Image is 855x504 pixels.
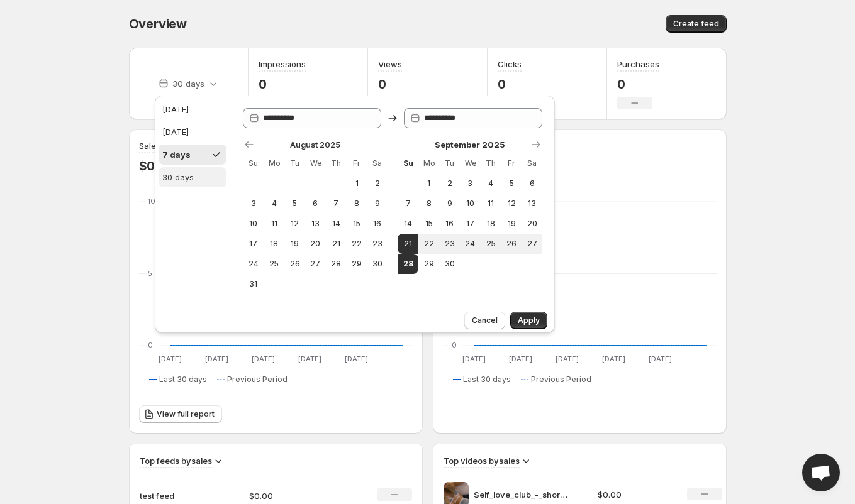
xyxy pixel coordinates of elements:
[481,153,501,173] th: Thursday
[310,219,321,229] span: 13
[227,375,288,385] span: Previous Period
[617,58,659,70] h3: Purchases
[347,153,367,173] th: Friday
[486,199,496,209] span: 11
[159,122,226,142] button: [DATE]
[460,194,481,214] button: Wednesday September 10 2025
[372,158,383,168] span: Sa
[248,199,259,209] span: 3
[284,234,305,254] button: Tuesday August 19 2025
[249,490,338,502] p: $0.00
[269,259,279,269] span: 25
[367,214,388,234] button: Saturday August 16 2025
[444,259,455,269] span: 30
[331,259,342,269] span: 28
[326,153,347,173] th: Thursday
[398,254,418,274] button: End of range Today Sunday September 28 2025
[501,173,522,194] button: Friday September 5 2025
[463,375,511,385] span: Last 30 days
[444,178,455,189] span: 2
[398,153,418,173] th: Sunday
[367,234,388,254] button: Saturday August 23 2025
[162,148,191,161] div: 7 days
[506,219,517,229] span: 19
[139,158,174,173] p: $0.00
[398,214,418,234] button: Sunday September 14 2025
[372,199,383,209] span: 9
[522,194,543,214] button: Saturday September 13 2025
[243,153,264,173] th: Sunday
[310,158,321,168] span: We
[501,194,522,214] button: Friday September 12 2025
[378,58,402,70] h3: Views
[418,214,439,234] button: Monday September 15 2025
[506,199,517,209] span: 12
[460,153,481,173] th: Wednesday
[352,178,362,189] span: 1
[159,145,226,165] button: 7 days
[159,99,226,119] button: [DATE]
[139,405,222,423] a: View full report
[501,153,522,173] th: Friday
[243,214,264,234] button: Sunday August 10 2025
[398,234,418,254] button: Start of range Sunday September 21 2025
[162,171,194,184] div: 30 days
[518,315,540,326] span: Apply
[423,259,434,269] span: 29
[269,158,279,168] span: Mo
[326,254,347,274] button: Thursday August 28 2025
[326,234,347,254] button: Thursday August 21 2025
[617,77,659,92] p: 0
[439,173,460,194] button: Tuesday September 2 2025
[264,214,284,234] button: Monday August 11 2025
[148,269,152,278] text: 5
[243,234,264,254] button: Sunday August 17 2025
[527,136,545,153] button: Show next month, October 2025
[522,234,543,254] button: Saturday September 27 2025
[204,354,228,363] text: [DATE]
[352,199,362,209] span: 8
[352,239,362,249] span: 22
[310,239,321,249] span: 20
[486,219,496,229] span: 18
[331,219,342,229] span: 14
[159,167,226,187] button: 30 days
[162,126,189,138] div: [DATE]
[481,234,501,254] button: Thursday September 25 2025
[555,354,578,363] text: [DATE]
[331,158,342,168] span: Th
[162,103,189,116] div: [DATE]
[460,214,481,234] button: Wednesday September 17 2025
[444,454,520,467] h3: Top videos by sales
[310,259,321,269] span: 27
[269,199,279,209] span: 4
[527,219,538,229] span: 20
[527,158,538,168] span: Sa
[439,254,460,274] button: Tuesday September 30 2025
[403,199,413,209] span: 7
[418,254,439,274] button: Monday September 29 2025
[140,454,212,467] h3: Top feeds by sales
[418,153,439,173] th: Monday
[284,254,305,274] button: Tuesday August 26 2025
[264,153,284,173] th: Monday
[598,488,672,501] p: $0.00
[423,199,434,209] span: 8
[305,153,326,173] th: Wednesday
[243,194,264,214] button: Sunday August 3 2025
[673,19,719,29] span: Create feed
[289,219,300,229] span: 12
[331,239,342,249] span: 21
[129,16,187,31] span: Overview
[352,158,362,168] span: Fr
[326,194,347,214] button: Thursday August 7 2025
[264,194,284,214] button: Monday August 4 2025
[289,158,300,168] span: Tu
[403,259,413,269] span: 28
[452,341,457,349] text: 0
[462,354,485,363] text: [DATE]
[465,178,476,189] span: 3
[481,214,501,234] button: Thursday September 18 2025
[439,153,460,173] th: Tuesday
[347,234,367,254] button: Friday August 22 2025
